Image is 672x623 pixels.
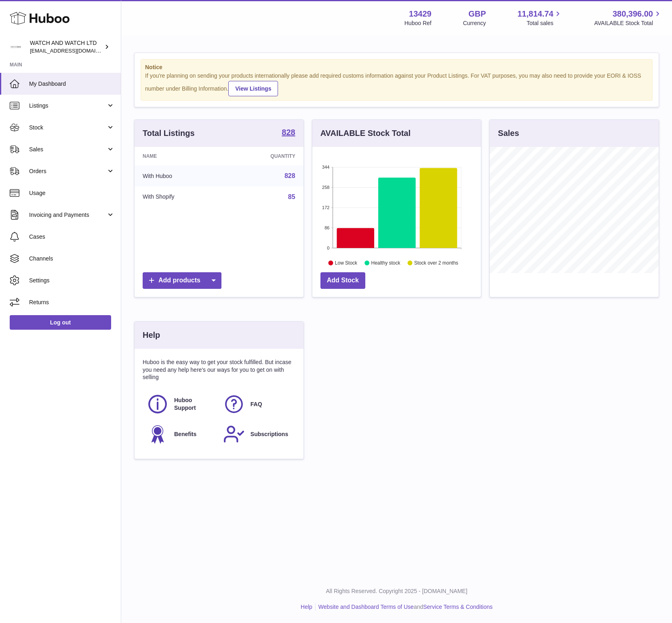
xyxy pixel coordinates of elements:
a: Subscriptions [223,423,291,445]
span: Subscriptions [251,430,288,438]
th: Quantity [225,147,303,165]
a: 828 [284,172,295,179]
td: With Huboo [135,165,225,186]
text: Low Stock [335,260,358,266]
span: Invoicing and Payments [29,211,106,219]
span: Sales [29,146,106,153]
img: baris@watchandwatch.co.uk [10,41,22,53]
span: Cases [29,233,115,241]
th: Name [135,147,225,165]
strong: GBP [468,8,486,19]
span: Benefits [174,430,196,438]
strong: Notice [145,64,648,71]
a: FAQ [223,393,291,415]
span: Usage [29,189,115,197]
span: Listings [29,102,106,110]
a: Add products [143,272,221,289]
div: If you're planning on sending your products internationally please add required customs informati... [145,72,648,96]
span: Settings [29,277,115,284]
div: Huboo Ref [404,19,432,27]
strong: 13429 [409,8,432,19]
a: 828 [282,128,295,138]
a: 380,396.00 AVAILABLE Stock Total [594,8,662,27]
td: With Shopify [135,186,225,208]
text: Stock over 2 months [414,260,458,266]
a: 11,814.74 Total sales [517,8,562,27]
li: and [316,603,493,611]
p: All Rights Reserved. Copyright 2025 - [DOMAIN_NAME] [128,587,666,595]
a: Add Stock [320,272,365,289]
h3: Help [143,330,160,341]
text: 344 [322,165,329,170]
span: [EMAIL_ADDRESS][DOMAIN_NAME] [30,47,119,54]
a: Help [301,604,312,610]
text: 0 [327,246,329,250]
h3: Sales [498,128,519,139]
a: Benefits [147,423,215,445]
p: Huboo is the easy way to get your stock fulfilled. But incase you need any help here's our ways f... [143,358,295,381]
text: 86 [324,225,329,230]
text: 258 [322,185,329,190]
span: AVAILABLE Stock Total [594,19,662,27]
h3: Total Listings [143,128,195,139]
span: FAQ [251,400,262,408]
span: Total sales [527,19,562,27]
strong: 828 [282,128,295,136]
a: Website and Dashboard Terms of Use [318,604,414,610]
a: Service Terms & Conditions [423,604,493,610]
h3: AVAILABLE Stock Total [320,128,411,139]
span: My Dashboard [29,80,115,88]
span: 380,396.00 [613,8,653,19]
a: 85 [288,193,295,200]
a: Log out [10,315,111,330]
text: 172 [322,205,329,210]
span: Channels [29,255,115,263]
div: WATCH AND WATCH LTD [30,39,103,55]
text: Healthy stock [371,260,400,266]
span: 11,814.74 [517,8,553,19]
a: View Listings [228,81,278,96]
span: Huboo Support [174,396,214,412]
div: Currency [463,19,486,27]
span: Stock [29,124,106,131]
span: Orders [29,167,106,175]
span: Returns [29,299,115,306]
a: Huboo Support [147,393,215,415]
